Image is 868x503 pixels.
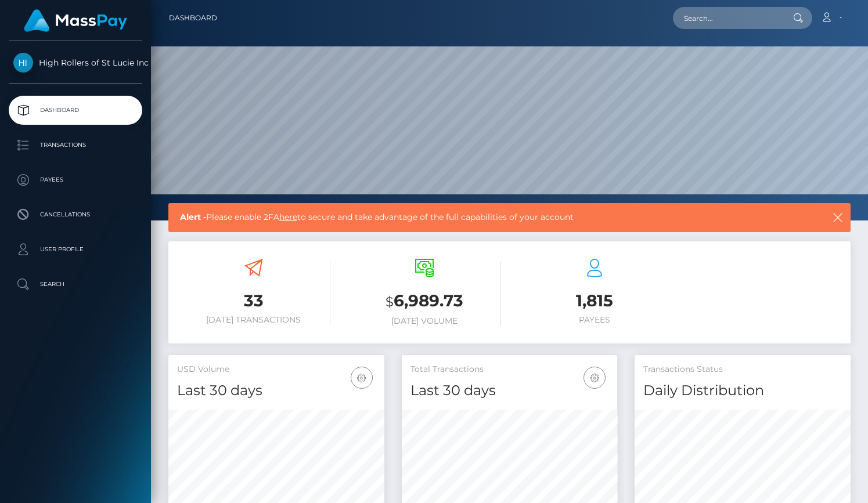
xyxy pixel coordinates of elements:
[410,381,609,401] h4: Last 30 days
[13,171,138,189] p: Payees
[518,290,672,312] h3: 1,815
[9,96,142,125] a: Dashboard
[9,131,142,160] a: Transactions
[9,235,142,264] a: User Profile
[24,9,127,32] img: MassPay Logo
[13,102,138,119] p: Dashboard
[279,212,297,222] a: here
[177,315,330,325] h6: [DATE] Transactions
[13,53,33,73] img: High Rollers of St Lucie Inc
[9,270,142,299] a: Search
[180,212,206,222] b: Alert -
[13,241,138,258] p: User Profile
[9,57,142,68] span: High Rollers of St Lucie Inc
[518,315,672,325] h6: Payees
[348,316,501,326] h6: [DATE] Volume
[177,364,376,375] h5: USD Volume
[386,294,394,310] small: $
[13,136,138,154] p: Transactions
[643,381,842,401] h4: Daily Distribution
[13,206,138,223] p: Cancellations
[410,364,609,375] h5: Total Transactions
[177,290,330,312] h3: 33
[643,364,842,375] h5: Transactions Status
[180,211,766,223] span: Please enable 2FA to secure and take advantage of the full capabilities of your account
[348,290,501,313] h3: 6,989.73
[9,200,142,229] a: Cancellations
[169,6,217,30] a: Dashboard
[13,276,138,293] p: Search
[9,165,142,194] a: Payees
[673,7,782,29] input: Search...
[177,381,376,401] h4: Last 30 days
